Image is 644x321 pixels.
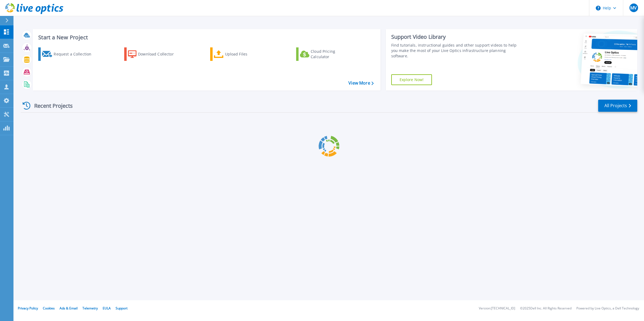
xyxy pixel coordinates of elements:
[630,6,637,10] span: MV
[60,306,78,310] a: Ads & Email
[54,49,97,60] div: Request a Collection
[43,306,55,310] a: Cookies
[296,47,356,61] a: Cloud Pricing Calculator
[311,49,354,60] div: Cloud Pricing Calculator
[103,306,111,310] a: EULA
[18,306,38,310] a: Privacy Policy
[225,49,268,60] div: Upload Files
[391,43,521,59] div: Find tutorials, instructional guides and other support videos to help you make the most of your L...
[391,74,432,85] a: Explore Now!
[210,47,270,61] a: Upload Files
[38,34,373,40] h3: Start a New Project
[38,47,98,61] a: Request a Collection
[479,307,515,310] li: Version: [TECHNICAL_ID]
[520,307,572,310] li: © 2025 Dell Inc. All Rights Reserved
[21,99,80,112] div: Recent Projects
[576,307,639,310] li: Powered by Live Optics, a Dell Technology
[598,100,637,112] a: All Projects
[124,47,184,61] a: Download Collector
[138,49,181,60] div: Download Collector
[348,81,373,86] a: View More
[391,33,521,40] div: Support Video Library
[116,306,127,310] a: Support
[82,306,98,310] a: Telemetry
